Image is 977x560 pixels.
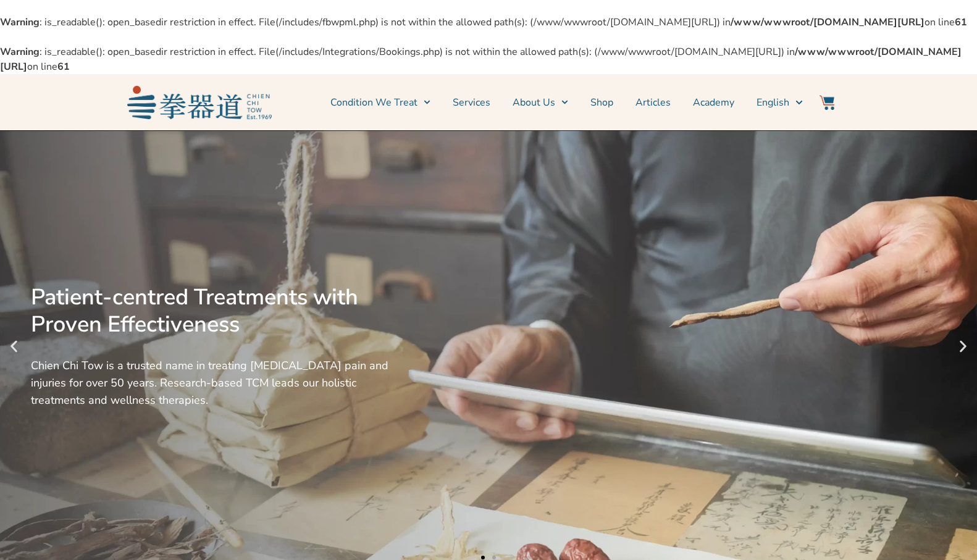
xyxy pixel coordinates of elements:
[6,339,22,354] div: Previous slide
[453,87,490,118] a: Services
[590,87,613,118] a: Shop
[757,87,802,118] a: English
[635,87,671,118] a: Articles
[31,284,406,338] div: Patient-centred Treatments with Proven Effectiveness
[481,556,485,559] span: Go to slide 1
[278,87,803,118] nav: Menu
[330,87,430,118] a: Condition We Treat
[757,95,789,110] span: English
[492,556,496,559] span: Go to slide 2
[820,95,834,110] img: Website Icon-03
[955,339,971,354] div: Next slide
[31,357,406,409] div: Chien Chi Tow is a trusted name in treating [MEDICAL_DATA] pain and injuries for over 50 years. R...
[57,60,70,73] b: 61
[513,87,568,118] a: About Us
[693,87,734,118] a: Academy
